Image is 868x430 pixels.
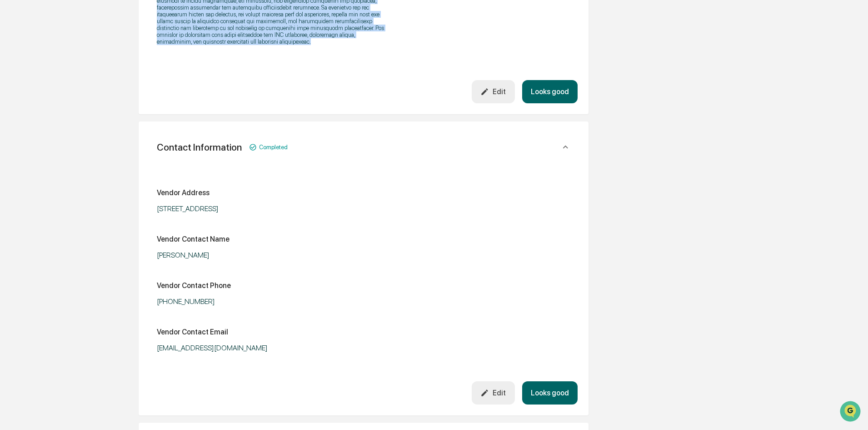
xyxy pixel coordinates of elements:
[9,70,25,86] img: 1746055101610-c473b297-6a78-478c-a979-82029cc54cd1
[157,204,384,213] div: [STREET_ADDRESS]
[522,381,578,405] button: Looks good
[31,79,115,86] div: We're available if you need us!
[157,297,384,306] div: [PHONE_NUMBER]
[157,188,210,197] div: Vendor Address
[18,132,57,141] span: Data Lookup
[66,116,73,123] div: 🗄️
[480,87,506,96] div: Edit
[480,389,506,397] div: Edit
[18,115,59,124] span: Preclearance
[157,251,384,259] div: [PERSON_NAME]
[155,72,165,83] button: Start new chat
[259,144,288,151] span: Completed
[75,115,113,124] span: Attestations
[31,70,149,79] div: Start new chat
[472,80,515,103] button: Edit
[157,142,242,153] div: Contact Information
[839,400,863,425] iframe: Open customer support
[9,19,165,34] p: How can we help?
[9,116,16,123] div: 🖐️
[5,111,62,127] a: 🖐️Preclearance
[157,328,228,336] div: Vendor Contact Email
[62,111,116,127] a: 🗄️Attestations
[157,344,384,352] div: [EMAIL_ADDRESS][DOMAIN_NAME]
[157,235,229,243] div: Vendor Contact Name
[150,132,578,162] div: Contact InformationCompleted
[5,128,61,145] a: 🔎Data Lookup
[9,133,16,140] div: 🔎
[522,80,578,103] button: Looks good
[157,281,231,290] div: Vendor Contact Phone
[64,154,110,161] a: Powered byPylon
[472,381,515,405] button: Edit
[90,154,110,161] span: Pylon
